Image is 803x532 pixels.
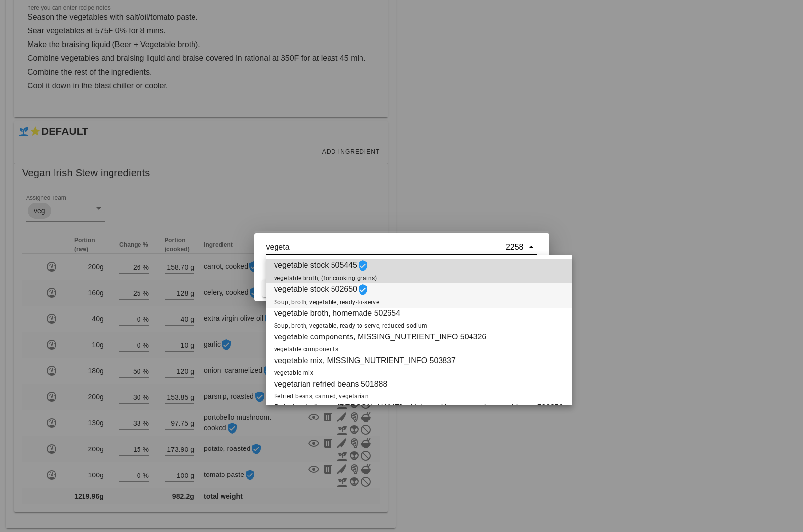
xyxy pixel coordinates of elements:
[274,299,379,306] span: Soup, broth, vegetable, ready-to-serve
[274,378,387,402] span: vegetarian refried beans 501888
[262,280,303,297] button: Cancel
[274,322,428,329] span: Soup, broth, vegetable, ready-to-serve, reduced sodium
[274,346,338,353] span: vegetable components
[274,369,313,376] span: vegetable mix
[274,355,456,378] span: vegetable mix, MISSING_NUTRIENT_INFO 503837
[274,402,563,425] span: Babyfood, dinner, [PERSON_NAME], chicken with pasta and vegetables,... 502856
[266,239,504,255] input: Enter an ingredient to search
[274,308,428,331] span: vegetable broth, homemade 502654
[274,283,379,308] span: vegetable stock 502650
[274,275,377,281] span: vegetable broth, (for cooking grains)
[274,331,486,355] span: vegetable components, MISSING_NUTRIENT_INFO 504326
[274,259,377,283] span: vegetable stock 505445
[504,242,524,252] div: 2258
[274,393,369,400] span: Refried beans, canned, vegetarian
